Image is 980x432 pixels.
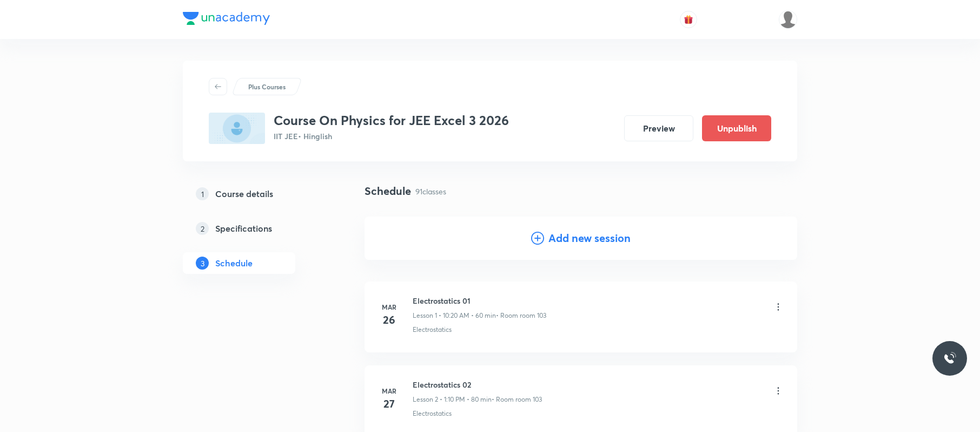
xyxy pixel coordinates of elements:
[215,222,272,235] h5: Specifications
[378,386,400,396] h6: Mar
[702,115,771,141] button: Unpublish
[196,222,209,235] p: 2
[779,10,797,29] img: aadi Shukla
[183,12,270,28] a: Company Logo
[215,187,273,200] h5: Course details
[196,257,209,270] p: 3
[183,12,270,25] img: Company Logo
[413,379,542,390] h6: Electrostatics 02
[413,409,452,418] p: Electrostatics
[684,15,693,24] img: avatar
[209,113,265,144] img: 6E5F3FB3-2202-4FEE-AFE3-70B2F8C437AA_plus.png
[365,183,411,199] h4: Schedule
[248,82,286,91] p: Plus Courses
[548,230,631,246] h4: Add new session
[496,311,546,320] p: • Room room 103
[413,325,452,335] p: Electrostatics
[413,395,492,404] p: Lesson 2 • 1:10 PM • 80 min
[943,352,956,365] img: ttu
[413,295,546,306] h6: Electrostatics 01
[415,186,446,197] p: 91 classes
[754,217,797,260] img: Add
[183,183,330,205] a: 1Course details
[624,115,693,141] button: Preview
[680,11,697,28] button: avatar
[378,396,400,412] h4: 27
[492,395,542,404] p: • Room room 103
[378,312,400,328] h4: 26
[183,218,330,239] a: 2Specifications
[215,257,253,270] h5: Schedule
[274,130,509,142] p: IIT JEE • Hinglish
[413,311,496,320] p: Lesson 1 • 10:20 AM • 60 min
[378,302,400,312] h6: Mar
[196,187,209,200] p: 1
[274,113,509,128] h3: Course On Physics for JEE Excel 3 2026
